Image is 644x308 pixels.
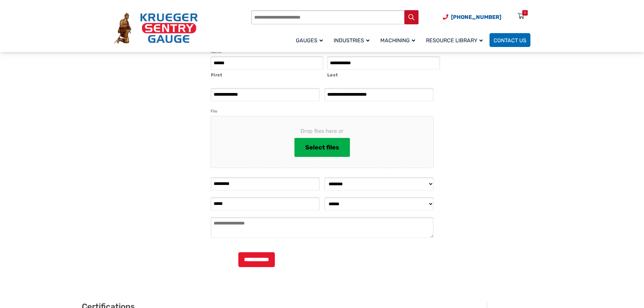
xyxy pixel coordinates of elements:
span: Contact Us [494,37,526,44]
div: 0 [524,10,526,16]
span: Drop files here or [222,127,423,135]
a: Contact Us [490,33,530,47]
img: Krueger Sentry Gauge [114,13,198,44]
a: Gauges [292,32,330,48]
label: Last [327,70,440,78]
a: Resource Library [422,32,490,48]
span: [PHONE_NUMBER] [451,14,501,20]
span: Gauges [296,37,323,44]
span: Industries [334,37,369,44]
a: Industries [330,32,376,48]
a: Machining [376,32,422,48]
label: File [211,108,217,115]
a: Phone Number (920) 434-8860 [443,13,501,21]
button: select files, file [294,138,350,157]
span: Machining [380,37,415,44]
label: First [211,70,324,78]
span: Resource Library [426,37,483,44]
